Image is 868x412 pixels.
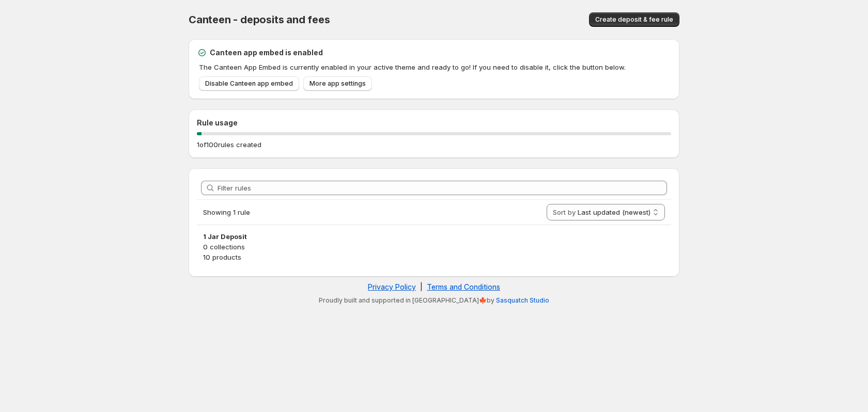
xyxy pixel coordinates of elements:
[218,181,667,195] input: Filter rules
[427,282,500,291] a: Terms and Conditions
[303,76,372,91] a: More app settings
[197,118,671,128] h2: Rule usage
[595,15,673,24] span: Create deposit & fee rule
[496,296,549,304] a: Sasquatch Studio
[189,13,330,26] span: Canteen - deposits and fees
[203,252,665,262] p: 10 products
[199,76,299,91] a: Disable Canteen app embed
[589,12,679,27] button: Create deposit & fee rule
[205,80,293,88] span: Disable Canteen app embed
[368,282,416,291] a: Privacy Policy
[210,47,323,58] h2: Canteen app embed is enabled
[199,62,671,72] p: The Canteen App Embed is currently enabled in your active theme and ready to go! If you need to d...
[203,242,665,252] p: 0 collections
[203,208,250,216] span: Showing 1 rule
[194,296,674,305] p: Proudly built and supported in [GEOGRAPHIC_DATA]🍁by
[420,282,423,291] span: |
[197,139,261,150] p: 1 of 100 rules created
[309,80,366,88] span: More app settings
[203,231,665,242] h3: 1 Jar Deposit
